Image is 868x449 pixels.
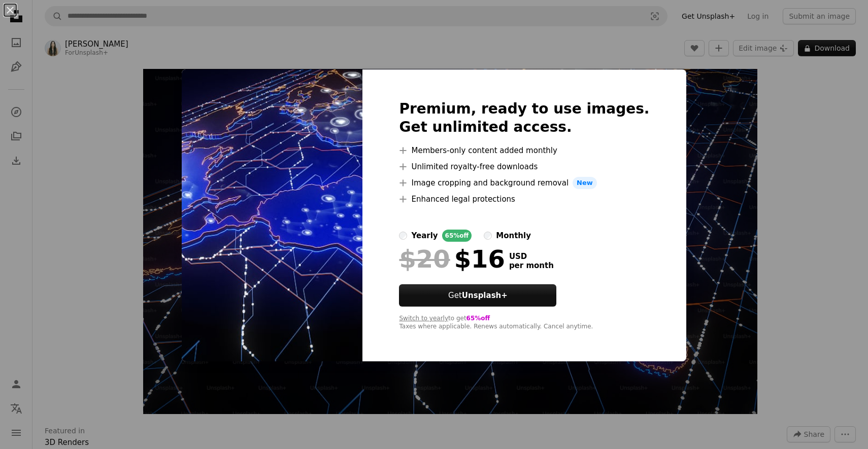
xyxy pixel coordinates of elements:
input: yearly65%off [399,232,407,240]
div: yearly [411,230,438,242]
span: USD [509,252,554,261]
span: $20 [399,246,450,272]
span: 65% off [466,315,490,322]
span: New [573,177,597,189]
span: per month [509,261,554,270]
input: monthly [484,232,492,240]
strong: Unsplash+ [462,291,508,300]
button: Switch to yearly [399,315,448,323]
div: 65% off [442,230,472,242]
li: Unlimited royalty-free downloads [399,161,649,173]
div: to get Taxes where applicable. Renews automatically. Cancel anytime. [399,315,649,331]
li: Enhanced legal protections [399,193,649,205]
div: monthly [496,230,531,242]
li: Image cropping and background removal [399,177,649,189]
img: premium_photo-1754593280706-b33f5f43d395 [182,69,362,361]
div: $16 [399,246,505,272]
h2: Premium, ready to use images. Get unlimited access. [399,100,649,136]
button: GetUnsplash+ [399,284,556,307]
li: Members-only content added monthly [399,144,649,157]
